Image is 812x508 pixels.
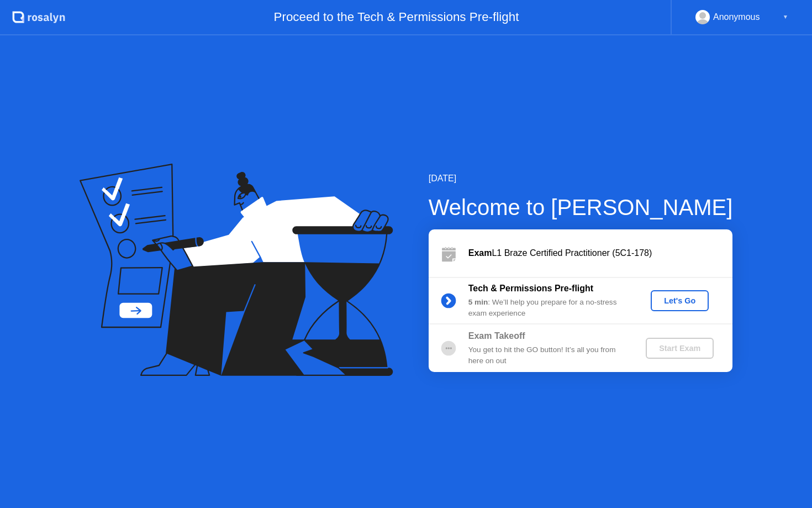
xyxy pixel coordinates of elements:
[468,298,488,306] b: 5 min
[429,172,733,185] div: [DATE]
[713,10,760,24] div: Anonymous
[650,344,709,353] div: Start Exam
[468,248,492,258] b: Exam
[468,247,732,260] div: L1 Braze Certified Practitioner (5C1-178)
[468,284,593,293] b: Tech & Permissions Pre-flight
[429,191,733,224] div: Welcome to [PERSON_NAME]
[468,297,628,320] div: : We’ll help you prepare for a no-stress exam experience
[783,10,788,24] div: ▼
[646,338,714,359] button: Start Exam
[651,290,709,311] button: Let's Go
[655,296,704,305] div: Let's Go
[468,331,525,341] b: Exam Takeoff
[468,344,628,367] div: You get to hit the GO button! It’s all you from here on out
